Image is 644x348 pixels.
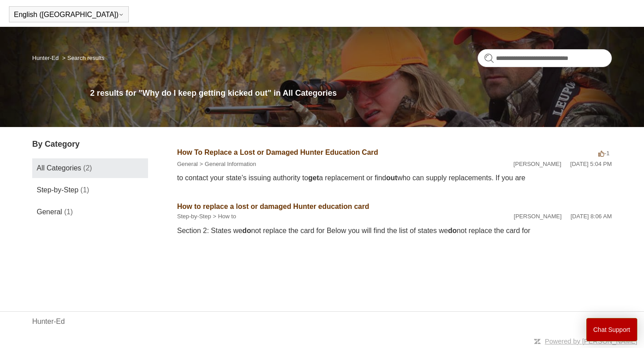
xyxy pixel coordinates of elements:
[177,161,198,167] a: General
[514,212,562,221] li: [PERSON_NAME]
[32,55,59,61] a: Hunter-Ed
[32,55,60,61] li: Hunter-Ed
[478,49,612,67] input: Search
[205,161,256,167] a: General Information
[60,55,105,61] li: Search results
[37,164,81,172] span: All Categories
[177,160,198,169] li: General
[570,161,612,167] time: 02/12/2024, 17:04
[177,212,211,221] li: Step-by-Step
[448,227,457,234] em: do
[80,186,89,194] span: (1)
[32,202,148,222] a: General (1)
[211,212,236,221] li: How to
[37,186,78,194] span: Step-by-Step
[177,213,211,220] a: Step-by-Step
[545,337,637,345] a: Powered by [PERSON_NAME]
[242,227,251,234] em: do
[177,225,612,236] div: Section 2: States we not replace the card for Below you will find the list of states we not repla...
[177,149,378,156] a: How To Replace a Lost or Damaged Hunter Education Card
[37,208,62,216] span: General
[598,150,610,157] span: -1
[83,164,92,172] span: (2)
[177,203,369,210] a: How to replace a lost or damaged Hunter education card
[218,213,236,220] a: How to
[32,138,148,150] h3: By Category
[32,158,148,178] a: All Categories (2)
[14,11,124,19] button: English ([GEOGRAPHIC_DATA])
[32,316,65,327] a: Hunter-Ed
[571,213,612,220] time: 07/28/2022, 08:06
[177,173,612,183] div: to contact your state’s issuing authority to a replacement or find who can supply replacements. I...
[586,318,638,341] button: Chat Support
[386,174,398,182] em: out
[64,208,73,216] span: (1)
[32,180,148,200] a: Step-by-Step (1)
[308,174,319,182] em: get
[90,87,612,99] h1: 2 results for "Why do I keep getting kicked out" in All Categories
[513,160,561,169] li: [PERSON_NAME]
[198,160,256,169] li: General Information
